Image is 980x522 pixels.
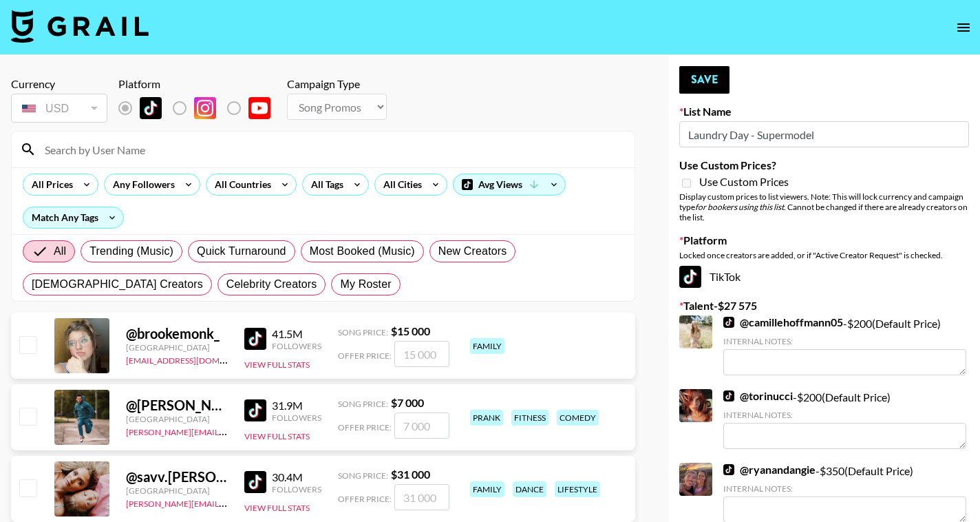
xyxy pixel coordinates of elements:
[679,105,969,118] label: List Name
[118,94,281,123] div: Remove selected talent to change platforms
[140,97,162,119] img: TikTok
[679,158,969,172] label: Use Custom Prices?
[244,328,266,350] img: TikTok
[126,424,330,437] a: [PERSON_NAME][EMAIL_ADDRESS][DOMAIN_NAME]
[723,463,816,477] a: @ryanandangie
[391,396,424,409] strong: $ 7 000
[699,175,789,189] span: Use Custom Prices
[511,410,548,426] div: fitness
[723,336,966,346] div: Internal Notes:
[555,481,600,497] div: lifestyle
[36,138,626,160] input: Search by User Name
[197,243,286,260] span: Quick Turnaround
[438,243,507,260] span: New Creators
[338,422,392,432] span: Offer Price:
[723,317,734,328] img: TikTok
[723,389,966,449] div: - $ 200 (Default Price)
[338,327,388,337] span: Song Price:
[470,338,504,354] div: family
[32,276,203,293] span: [DEMOGRAPHIC_DATA] Creators
[310,243,415,260] span: Most Booked (Music)
[272,327,321,341] div: 41.5M
[340,276,391,293] span: My Roster
[394,341,449,367] input: 15 000
[723,464,734,475] img: TikTok
[126,397,228,414] div: @ [PERSON_NAME].[PERSON_NAME]
[272,484,321,494] div: Followers
[338,351,392,361] span: Offer Price:
[118,77,281,91] div: Platform
[723,483,966,494] div: Internal Notes:
[454,174,565,195] div: Avg Views
[126,414,228,424] div: [GEOGRAPHIC_DATA]
[248,97,270,119] img: YouTube
[89,243,173,260] span: Trending (Music)
[11,77,107,91] div: Currency
[950,14,977,41] button: open drawer
[287,77,387,91] div: Campaign Type
[470,410,503,426] div: prank
[723,390,734,401] img: TikTok
[557,410,599,426] div: comedy
[394,413,449,439] input: 7 000
[11,10,149,43] img: Grail Talent
[226,276,317,293] span: Celebrity Creators
[105,174,178,195] div: Any Followers
[272,470,321,484] div: 30.4M
[303,174,346,195] div: All Tags
[126,486,228,496] div: [GEOGRAPHIC_DATA]
[513,481,546,497] div: dance
[679,250,969,260] div: Locked once creators are added, or if "Active Creator Request" is checked.
[206,174,274,195] div: All Countries
[470,481,504,497] div: family
[126,342,228,353] div: [GEOGRAPHIC_DATA]
[679,233,969,247] label: Platform
[244,399,266,421] img: TikTok
[11,91,107,125] div: Remove selected talent to change your currency
[679,266,701,288] img: TikTok
[126,468,228,486] div: @ savv.[PERSON_NAME]
[338,470,388,481] span: Song Price:
[244,359,310,370] button: View Full Stats
[679,191,969,222] div: Display custom prices to list viewers. Note: This will lock currency and campaign type . Cannot b...
[126,353,264,366] a: [EMAIL_ADDRESS][DOMAIN_NAME]
[723,315,966,375] div: - $ 200 (Default Price)
[391,324,430,337] strong: $ 15 000
[244,471,266,493] img: TikTok
[338,494,392,504] span: Offer Price:
[391,468,430,481] strong: $ 31 000
[272,413,321,423] div: Followers
[244,431,310,441] button: View Full Stats
[723,410,966,420] div: Internal Notes:
[54,243,66,260] span: All
[23,174,76,195] div: All Prices
[723,315,843,329] a: @camillehoffmann05
[272,399,321,413] div: 31.9M
[126,496,330,509] a: [PERSON_NAME][EMAIL_ADDRESS][DOMAIN_NAME]
[14,96,105,121] div: USD
[723,389,793,403] a: @torinucci
[679,266,969,288] div: TikTok
[394,484,449,510] input: 31 000
[126,325,228,342] div: @ brookemonk_
[679,66,729,94] button: Save
[375,174,425,195] div: All Cities
[244,503,310,513] button: View Full Stats
[695,202,784,212] em: for bookers using this list
[679,299,969,313] label: Talent - $ 27 575
[194,97,216,119] img: Instagram
[272,341,321,351] div: Followers
[23,207,123,228] div: Match Any Tags
[338,399,388,409] span: Song Price:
